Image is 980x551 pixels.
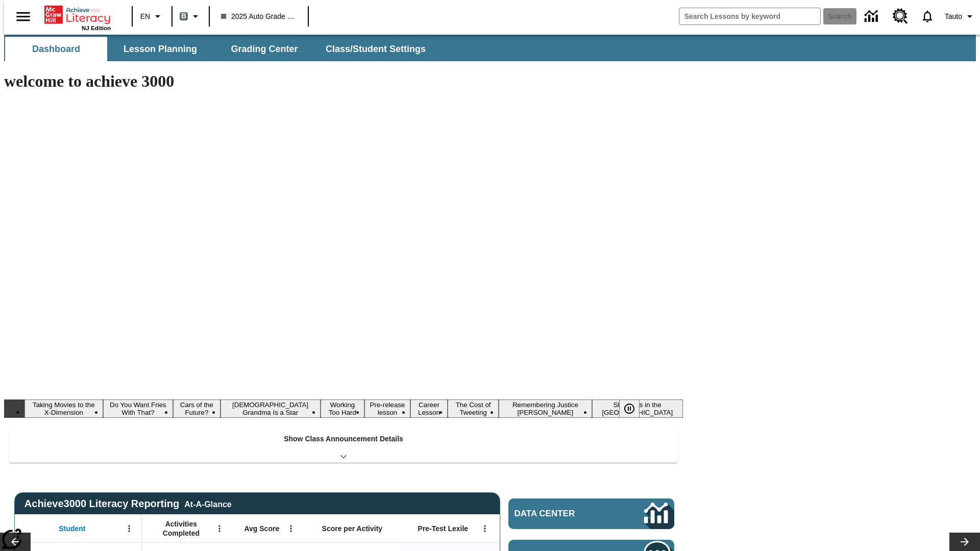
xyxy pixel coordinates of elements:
h1: welcome to achieve 3000 [4,72,683,91]
span: EN [140,11,150,22]
div: SubNavbar [4,35,976,61]
button: Profile/Settings [941,7,980,26]
span: Achieve3000 Literacy Reporting [24,498,232,510]
button: Slide 4 South Korean Grandma Is a Star [220,399,321,418]
button: Class/Student Settings [317,37,434,61]
button: Language: EN, Select a language [136,7,168,26]
button: Boost Class color is gray green. Change class color [176,7,206,26]
button: Slide 6 Pre-release lesson [364,399,410,418]
button: Dashboard [5,37,107,61]
span: NJ Edition [82,25,111,31]
button: Slide 1 Taking Movies to the X-Dimension [24,399,103,418]
button: Grading Center [213,37,315,61]
span: Activities Completed [148,519,215,538]
button: Slide 7 Career Lesson [410,399,448,418]
button: Open side menu [8,2,38,32]
a: Resource Center, Will open in new tab [887,3,914,30]
button: Slide 9 Remembering Justice O'Connor [499,399,592,418]
a: Home [44,5,111,25]
a: Notifications [914,3,941,30]
button: Open Menu [283,521,299,536]
span: Score per Activity [322,524,383,533]
p: Show Class Announcement Details [284,434,403,444]
a: Data Center [508,498,674,529]
span: B [181,10,186,22]
span: Student [59,524,85,533]
span: 2025 Auto Grade 1 B [221,11,297,22]
button: Slide 5 Working Too Hard [321,399,364,418]
button: Open Menu [477,521,493,536]
div: Show Class Announcement Details [9,428,678,463]
button: Pause [619,399,640,418]
button: Lesson Planning [109,37,211,61]
div: Pause [619,399,650,418]
input: search field [679,8,820,24]
button: Lesson carousel, Next [949,533,980,551]
button: Slide 8 The Cost of Tweeting [448,399,499,418]
button: Slide 10 Sleepless in the Animal Kingdom [592,399,683,418]
a: Data Center [859,3,887,31]
button: Open Menu [212,521,227,536]
span: Pre-Test Lexile [418,524,469,533]
button: Slide 2 Do You Want Fries With That? [103,399,173,418]
div: SubNavbar [4,37,435,61]
div: Home [44,4,111,31]
button: Slide 3 Cars of the Future? [173,399,220,418]
span: Avg Score [244,524,279,533]
div: At-A-Glance [184,498,231,509]
span: Tauto [945,11,962,22]
span: Data Center [514,509,610,519]
button: Open Menu [121,521,137,536]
